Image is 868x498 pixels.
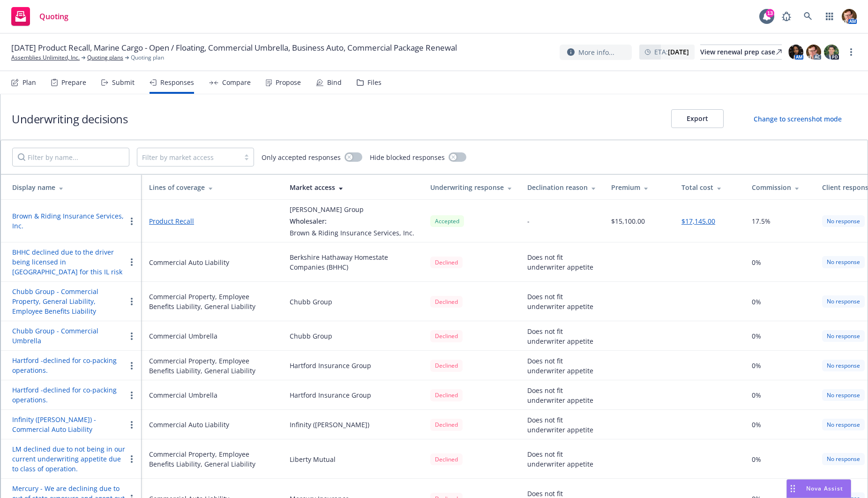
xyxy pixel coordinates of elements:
[822,215,865,227] div: No response
[752,257,761,267] span: 0%
[430,453,463,465] div: Declined
[149,449,275,469] div: Commercial Property, Employee Benefits Liability, General Liability
[149,216,275,226] a: Product Recall
[276,79,301,86] div: Propose
[822,419,865,430] div: No response
[12,111,127,127] h1: Underwriting decisions
[149,257,229,267] div: Commercial Auto Liability
[806,45,821,60] img: photo
[430,389,463,401] div: Declined
[842,9,857,24] img: photo
[527,326,596,346] div: Does not fit underwriter appetite
[11,42,457,53] span: [DATE] Product Recall, Marine Cargo - Open / Floating, Commercial Umbrella, Business Auto, Commer...
[430,419,463,430] div: Declined
[527,182,596,192] div: Declination reason
[290,361,371,370] div: Hartford Insurance Group
[752,216,771,226] span: 17.5%
[290,331,332,341] div: Chubb Group
[290,216,414,226] div: Wholesaler:
[430,360,463,371] div: Declined
[681,216,715,226] button: $17,145.00
[681,182,737,192] div: Total cost
[430,330,463,342] span: Declined
[262,152,341,162] span: Only accepted responses
[290,390,371,400] div: Hartford Insurance Group
[87,53,123,62] a: Quoting plans
[788,45,803,60] img: photo
[12,355,126,375] button: Hartford -declined for co-packing operations.
[12,444,126,474] button: LM declined due to not being in our current underwriting appetite due to class of operation.
[112,79,135,86] div: Submit
[149,182,275,192] div: Lines of coverage
[527,216,530,226] div: -
[149,292,275,311] div: Commercial Property, Employee Benefits Liability, General Liability
[430,296,463,308] div: Declined
[671,109,724,128] button: Export
[430,389,463,401] span: Declined
[222,79,251,86] div: Compare
[752,361,761,370] span: 0%
[806,484,843,492] span: Nova Assist
[12,287,126,316] button: Chubb Group - Commercial Property, General Liability, Employee Benefits Liability
[290,454,336,464] div: Liberty Mutual
[430,330,463,342] div: Declined
[12,415,126,434] button: Infinity ([PERSON_NAME]) - Commercial Auto Liability
[149,390,217,400] div: Commercial Umbrella
[12,148,129,166] input: Filter by name...
[822,256,865,268] div: No response
[560,45,632,60] button: More info...
[290,297,332,307] div: Chubb Group
[786,479,851,498] button: Nova Assist
[752,420,761,430] span: 0%
[527,252,596,272] div: Does not fit underwriter appetite
[700,45,782,59] div: View renewal prep case
[787,480,799,498] div: Drag to move
[822,330,865,342] div: No response
[846,46,857,58] a: more
[327,79,342,86] div: Bind
[527,292,596,311] div: Does not fit underwriter appetite
[12,247,126,277] button: BHHC declined due to the driver being licensed in [GEOGRAPHIC_DATA] for this IL risk
[822,295,865,307] div: No response
[12,326,126,346] button: Chubb Group - Commercial Umbrella
[290,252,415,272] div: Berkshire Hathaway Homestate Companies (BHHC)
[777,7,796,26] a: Report a Bug
[430,257,463,268] div: Declined
[752,297,761,307] span: 0%
[824,45,839,60] img: photo
[668,47,689,56] strong: [DATE]
[12,385,126,405] button: Hartford -declined for co-packing operations.
[370,152,445,162] span: Hide blocked responses
[739,109,857,128] button: Change to screenshot mode
[61,79,86,86] div: Prepare
[160,79,194,86] div: Responses
[822,389,865,401] div: No response
[149,331,217,341] div: Commercial Umbrella
[430,215,464,227] div: Accepted
[290,228,414,238] div: Brown & Riding Insurance Services, Inc.
[131,53,164,62] span: Quoting plan
[430,256,463,268] span: Declined
[799,7,817,26] a: Search
[752,390,761,400] span: 0%
[149,356,275,376] div: Commercial Property, Employee Benefits Liability, General Liability
[754,114,842,124] div: Change to screenshot mode
[367,79,382,86] div: Files
[430,182,512,192] div: Underwriting response
[527,385,596,405] div: Does not fit underwriter appetite
[527,356,596,376] div: Does not fit underwriter appetite
[752,454,761,464] span: 0%
[611,216,645,226] div: $15,100.00
[527,449,596,469] div: Does not fit underwriter appetite
[39,13,68,20] span: Quoting
[290,182,415,192] div: Market access
[752,182,807,192] div: Commission
[822,453,865,465] div: No response
[822,360,865,371] div: No response
[820,7,839,26] a: Switch app
[7,3,72,30] a: Quoting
